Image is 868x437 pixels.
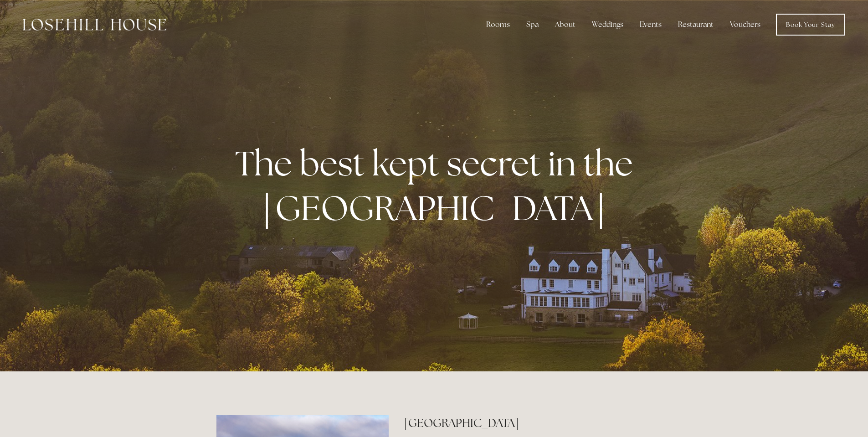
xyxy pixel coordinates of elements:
[479,15,517,34] div: Rooms
[723,15,768,34] a: Vouchers
[585,15,631,34] div: Weddings
[23,19,166,31] img: Losehill House
[404,415,652,431] h2: [GEOGRAPHIC_DATA]
[776,14,845,36] a: Book Your Stay
[548,15,583,34] div: About
[519,15,546,34] div: Spa
[235,141,640,230] strong: The best kept secret in the [GEOGRAPHIC_DATA]
[671,15,721,34] div: Restaurant
[632,15,669,34] div: Events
